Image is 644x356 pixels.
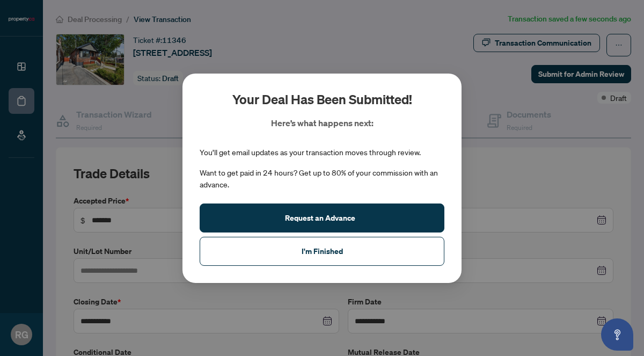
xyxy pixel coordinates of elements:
h2: Your deal has been submitted! [232,91,412,108]
button: I'm Finished [200,236,444,265]
div: Want to get paid in 24 hours? Get up to 80% of your commission with an advance. [200,167,444,191]
span: I'm Finished [302,242,343,259]
div: You’ll get email updates as your transaction moves through review. [200,147,421,158]
p: Here’s what happens next: [271,117,374,129]
button: Open asap [601,318,633,351]
button: Request an Advance [200,203,444,232]
span: Request an Advance [285,209,355,226]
